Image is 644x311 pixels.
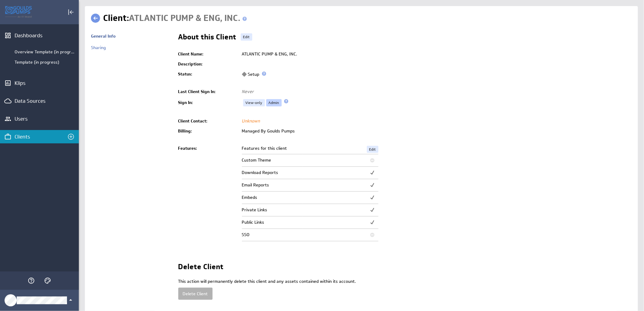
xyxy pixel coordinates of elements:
[15,98,64,104] div: Data Sources
[239,126,632,136] td: Managed By Goulds Pumps
[242,118,260,124] span: Unknown
[15,32,64,39] div: Dashboards
[178,87,239,97] td: Last Client Sign In:
[178,33,236,43] h2: About this Client
[239,87,632,97] td: Never
[241,33,252,41] a: Edit
[178,143,239,251] td: Features:
[242,204,303,216] td: Private Links
[66,7,76,17] div: Collapse
[5,6,32,18] img: Klipfolio logo
[369,195,375,201] img: Feature enabled.
[91,33,116,39] a: General Info
[15,49,76,55] div: Overview Template (in progress)
[44,277,51,284] svg: Themes
[242,229,303,241] td: SSO
[178,126,239,136] td: Billing:
[369,219,375,226] img: Feature enabled.
[242,179,303,191] td: Email Reports
[369,207,375,213] img: Feature enabled.
[178,263,224,273] h2: Delete Client
[243,99,265,106] a: View-only
[369,182,375,188] img: Feature enabled.
[369,170,375,176] img: Feature enabled.
[178,288,213,300] button: Delete Client
[15,115,64,122] div: Users
[242,191,303,204] td: Embeds
[15,133,64,140] div: Clients
[367,146,378,153] a: Edit
[178,69,239,79] td: Status:
[178,279,632,285] p: This action will permanently delete this client and any assets contained within its account.
[66,132,76,142] div: Create a client
[178,116,239,126] td: Client Contact:
[178,49,239,59] td: Client Name:
[103,12,249,24] h1: Client:
[178,97,239,109] td: Sign In:
[26,276,36,286] div: Help
[15,59,76,65] div: Template (in progress)
[239,49,632,59] td: ATLANTIC PUMP & ENG, INC.
[242,154,303,166] td: Custom Theme
[15,80,64,86] div: Klips
[266,99,282,106] a: Admin
[239,69,632,79] td: Setup
[242,146,378,241] div: Features for this client
[5,6,32,18] div: Go to Dashboards
[42,276,53,286] div: Themes
[91,45,106,50] a: Sharing
[369,157,375,163] img: Feature disabled.
[129,12,240,24] span: ATLANTIC PUMP & ENG, INC.
[369,232,375,238] img: Feature disabled.
[242,216,303,229] td: Public Links
[242,166,303,179] td: Download Reports
[178,59,239,69] td: Description:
